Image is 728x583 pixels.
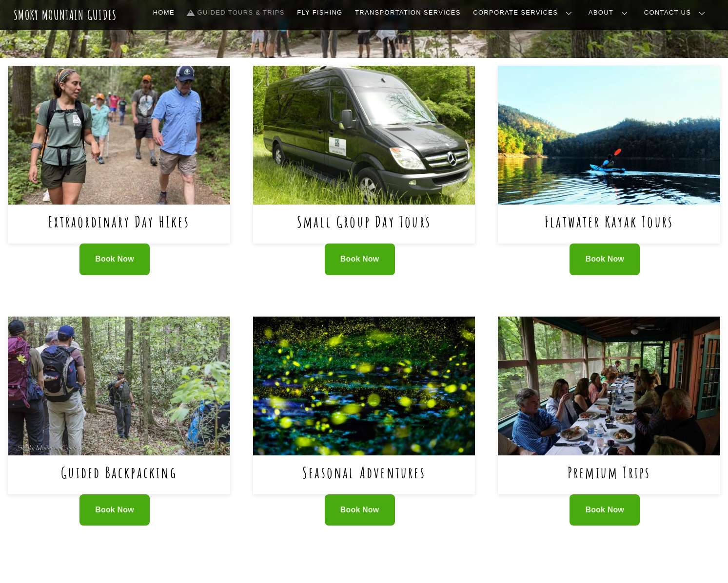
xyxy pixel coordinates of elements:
a: Smoky Mountain Guides [14,7,117,23]
a: Premium Trips [568,462,651,482]
img: Small Group Day Tours [253,66,475,205]
a: Guided Tours & Trips [183,2,289,23]
span: Book Now [340,254,379,264]
img: Guided Backpacking [8,317,230,455]
a: Book Now [79,244,150,275]
span: Book Now [340,505,379,515]
span: Book Now [585,505,624,515]
a: Book Now [325,244,395,275]
a: Guided Backpacking [61,462,177,482]
a: About [585,2,635,23]
a: Book Now [570,244,640,275]
a: Small Group Day Tours [297,211,431,231]
a: Book Now [570,494,640,526]
span: Book Now [95,254,134,264]
a: Fly Fishing [293,2,346,23]
a: Book Now [325,494,395,526]
a: Seasonal Adventures [302,462,426,482]
a: Book Now [79,494,150,526]
a: Transportation Services [351,2,464,23]
img: Flatwater Kayak Tours [498,66,720,205]
span: Book Now [585,254,624,264]
img: Seasonal Adventures [253,317,475,455]
a: Corporate Services [469,2,580,23]
a: Flatwater Kayak Tours [545,211,673,231]
a: Home [149,2,178,23]
img: Extraordinary Day HIkes [8,66,230,205]
span: Book Now [95,505,134,515]
a: Extraordinary Day HIkes [48,211,190,231]
img: Premium Trips [498,317,720,455]
a: Contact Us [640,2,713,23]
